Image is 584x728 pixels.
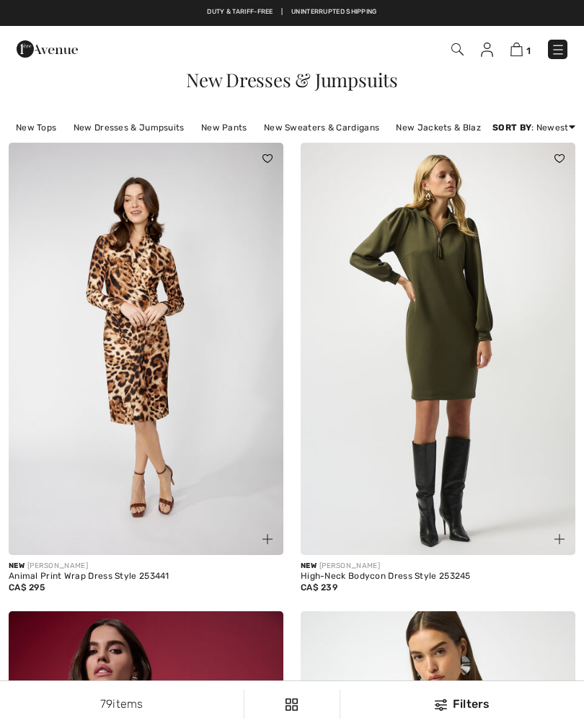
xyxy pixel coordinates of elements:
[349,696,575,713] div: Filters
[9,582,45,592] span: CA$ 295
[186,67,398,92] span: New Dresses & Jumpsuits
[257,118,386,137] a: New Sweaters & Cardigans
[301,561,317,570] span: New
[389,118,501,137] a: New Jackets & Blazers
[286,698,298,711] img: Filters
[510,40,531,58] a: 1
[9,561,283,572] div: [PERSON_NAME]
[262,534,273,544] img: plus_v2.svg
[554,154,565,163] img: heart_black_full.svg
[301,572,575,582] div: High-Neck Bodycon Dress Style 253245
[66,118,192,137] a: New Dresses & Jumpsuits
[492,123,531,133] strong: Sort By
[492,121,575,134] div: : Newest
[17,35,78,63] img: 1ère Avenue
[194,118,255,137] a: New Pants
[9,118,63,137] a: New Tops
[551,43,565,57] img: Menu
[9,561,25,570] span: New
[301,582,337,592] span: CA$ 239
[526,45,531,56] span: 1
[510,43,523,56] img: Shopping Bag
[301,561,575,572] div: [PERSON_NAME]
[17,41,78,55] a: 1ère Avenue
[301,143,575,555] img: High-Neck Bodycon Dress Style 253245. Khaki
[9,143,283,555] img: Animal Print Wrap Dress Style 253441. Black/cognac
[451,43,464,56] img: Search
[481,43,493,57] img: My Info
[554,534,565,544] img: plus_v2.svg
[100,697,113,711] span: 79
[262,154,273,163] img: heart_black_full.svg
[9,572,283,582] div: Animal Print Wrap Dress Style 253441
